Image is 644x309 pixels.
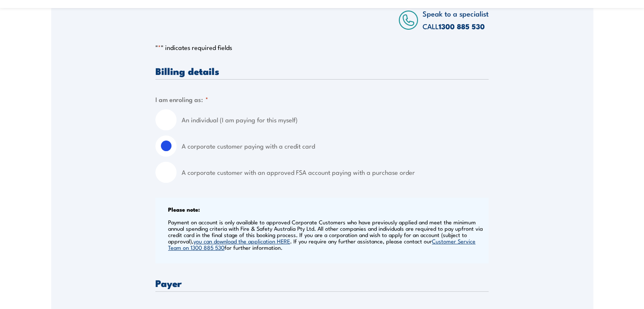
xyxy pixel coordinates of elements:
a: 1300 885 530 [439,21,485,32]
label: An individual (I am paying for this myself) [182,109,489,130]
legend: I am enroling as: [155,94,208,104]
p: " " indicates required fields [155,43,489,52]
h3: Payer [155,278,489,288]
span: Speak to a specialist CALL [423,8,489,31]
b: Please note: [168,205,200,213]
label: A corporate customer paying with a credit card [182,135,489,157]
h3: Billing details [155,66,489,76]
a: Customer Service Team on 1300 885 530 [168,237,475,251]
p: Payment on account is only available to approved Corporate Customers who have previously applied ... [168,219,486,251]
label: A corporate customer with an approved FSA account paying with a purchase order [182,162,489,183]
a: you can download the application HERE [193,237,290,245]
